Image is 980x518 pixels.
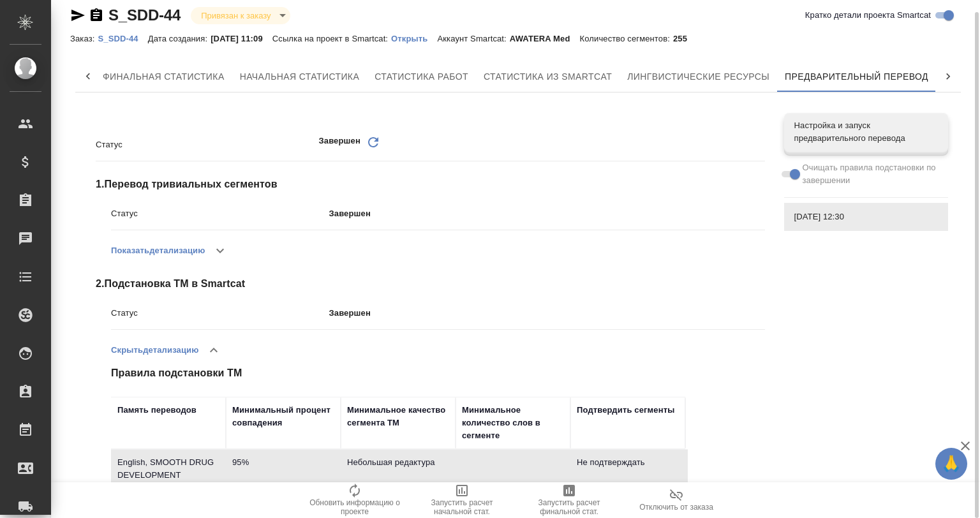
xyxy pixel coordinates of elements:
[96,138,319,151] p: Статус
[784,203,948,231] div: [DATE] 12:30
[484,69,612,85] span: Статистика из Smartcat
[111,235,205,266] button: Показатьдетализацию
[89,8,104,23] button: Скопировать ссылку
[784,113,948,151] div: Настройка и запуск предварительного перевода
[329,307,765,320] p: Завершен
[935,448,967,480] button: 🙏
[319,135,360,154] p: Завершен
[577,404,674,417] div: Подтвердить сегменты
[408,482,516,518] button: Запустить расчет начальной стат.
[462,404,564,442] div: Минимальное количество слов в сегменте
[391,34,437,43] p: Открыть
[197,10,274,21] button: Привязан к заказу
[117,404,197,417] div: Память переводов
[191,7,290,24] div: Привязан к заказу
[148,34,211,43] p: Дата создания:
[98,33,147,43] a: S_SDD-44
[329,207,765,220] p: Завершен
[391,33,437,43] a: Открыть
[111,307,329,320] p: Статус
[111,366,698,381] span: Правила подстановки TM
[111,207,329,220] p: Статус
[437,34,509,43] p: Аккаунт Smartcat:
[70,8,85,23] button: Скопировать ссылку для ЯМессенджера
[117,456,219,482] span: English, SMOOTH DRUG DEVELOPMENT
[416,498,508,516] span: Запустить расчет начальной стат.
[103,69,225,85] span: Финальная статистика
[794,211,938,223] span: [DATE] 12:30
[673,34,697,43] p: 255
[940,450,962,477] span: 🙏
[309,498,401,516] span: Обновить информацию о проекте
[623,482,730,518] button: Отключить от заказа
[108,6,181,24] a: S_SDD-44
[803,161,939,187] span: Очищать правила подстановки по завершении
[510,34,580,43] p: AWATERA Med
[98,34,147,43] p: S_SDD-44
[580,34,673,43] p: Количество сегментов:
[347,404,449,429] div: Минимальное качество сегмента TM
[240,69,360,85] span: Начальная статистика
[211,34,272,43] p: [DATE] 11:09
[639,503,713,512] span: Отключить от заказа
[523,498,615,516] span: Запустить расчет финальной стат.
[70,34,98,43] p: Заказ:
[805,9,931,22] span: Кратко детали проекта Smartcat
[272,34,391,43] p: Ссылка на проект в Smartcat:
[794,119,938,145] span: Настройка и запуск предварительного перевода
[627,69,769,85] span: Лингвистические ресурсы
[96,177,765,192] span: 1 . Перевод тривиальных сегментов
[232,456,334,469] span: 95%
[577,456,679,469] span: Не подтверждать
[96,276,765,292] span: 2 . Подстановка ТМ в Smartcat
[516,482,623,518] button: Запустить расчет финальной стат.
[785,69,928,85] span: Предварительный перевод
[301,482,408,518] button: Обновить информацию о проекте
[347,456,449,469] span: Небольшая редактура
[111,335,198,366] button: Скрытьдетализацию
[375,69,468,85] span: Статистика работ
[232,404,334,429] div: Минимальный процент совпадения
